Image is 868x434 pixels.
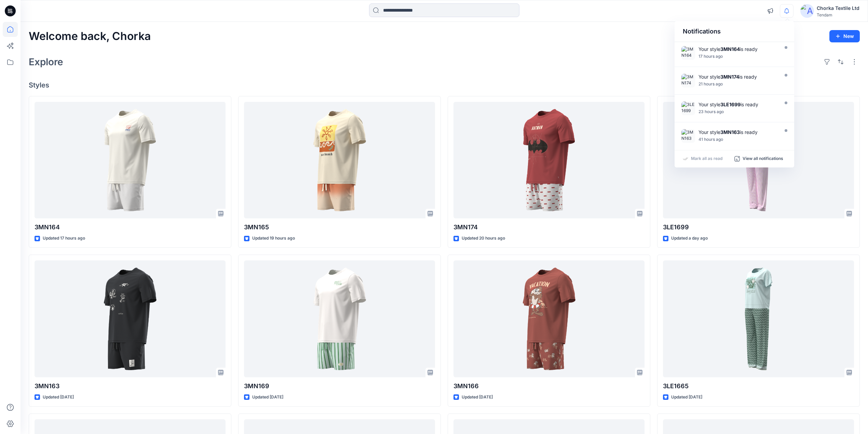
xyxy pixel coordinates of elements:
[453,381,645,391] p: 3MN166
[43,394,74,401] p: Updated [DATE]
[691,156,722,162] p: Mark all as read
[699,74,777,80] div: Your style is ready
[462,394,493,401] p: Updated [DATE]
[43,235,85,242] p: Updated 17 hours ago
[244,381,435,391] p: 3MN169
[681,129,695,143] img: 3MN163
[699,109,777,114] div: Sunday, August 17, 2025 12:30
[453,222,645,232] p: 3MN174
[681,46,695,60] img: 3MN164
[699,129,777,135] div: Your style is ready
[663,260,854,377] a: 3LE1665
[699,82,777,86] div: Sunday, August 17, 2025 15:16
[29,56,63,67] h2: Explore
[671,394,702,401] p: Updated [DATE]
[35,381,226,391] p: 3MN163
[720,46,740,52] strong: 3MN164
[817,4,859,12] div: Chorka Textile Ltd
[252,235,295,242] p: Updated 19 hours ago
[663,381,854,391] p: 3LE1665
[29,81,860,89] h4: Styles
[244,102,435,219] a: 3MN165
[462,235,505,242] p: Updated 20 hours ago
[681,74,695,87] img: 3MN174
[35,260,226,377] a: 3MN163
[829,30,860,42] button: New
[244,222,435,232] p: 3MN165
[699,137,777,142] div: Saturday, August 16, 2025 18:36
[244,260,435,377] a: 3MN169
[720,74,739,80] strong: 3MN174
[453,260,645,377] a: 3MN166
[800,4,814,18] img: avatar
[35,102,226,219] a: 3MN164
[29,30,151,43] h2: Welcome back, Chorka
[35,222,226,232] p: 3MN164
[675,21,794,42] div: Notifications
[817,12,859,17] div: Tendam
[699,54,777,59] div: Sunday, August 17, 2025 19:14
[743,156,783,162] p: View all notifications
[720,129,740,135] strong: 3MN163
[699,46,777,52] div: Your style is ready
[681,101,695,115] img: 3LE1699
[453,102,645,219] a: 3MN174
[699,101,777,107] div: Your style is ready
[663,222,854,232] p: 3LE1699
[720,101,741,107] strong: 3LE1699
[671,235,708,242] p: Updated a day ago
[663,102,854,219] a: 3LE1699
[252,394,283,401] p: Updated [DATE]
